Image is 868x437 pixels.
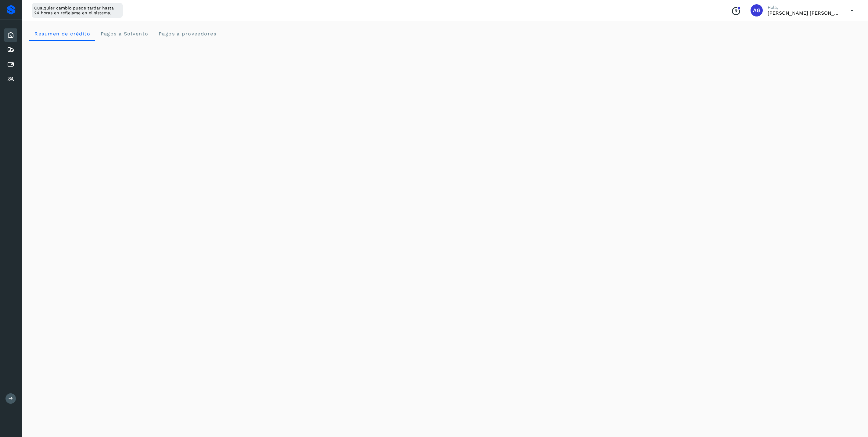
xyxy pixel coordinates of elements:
p: Hola, [768,5,841,10]
div: Proveedores [4,72,17,86]
p: Abigail Gonzalez Leon [768,10,841,16]
span: Pagos a proveedores [158,31,216,37]
span: Pagos a Solvento [100,31,148,37]
div: Inicio [4,28,17,42]
span: Resumen de crédito [34,31,90,37]
div: Cualquier cambio puede tardar hasta 24 horas en reflejarse en el sistema. [32,3,123,18]
div: Embarques [4,43,17,56]
div: Cuentas por pagar [4,58,17,71]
